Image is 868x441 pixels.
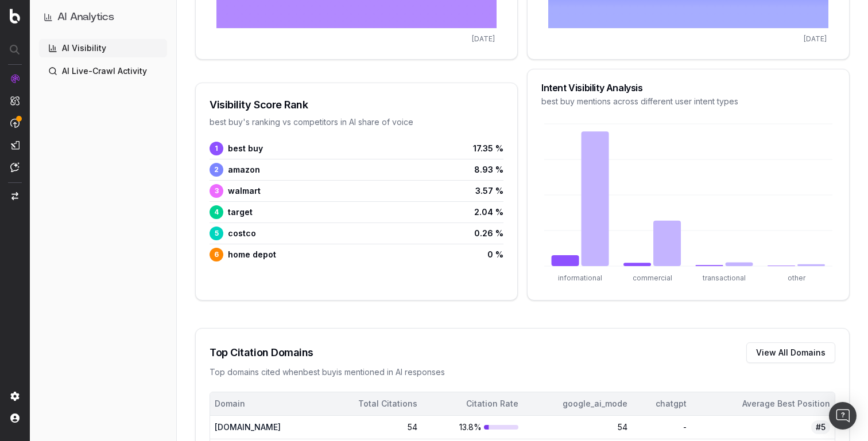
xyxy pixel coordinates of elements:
tspan: [DATE] [804,34,827,43]
span: 3.57 % [475,185,503,197]
button: View All Domains [746,342,835,363]
div: google_ai_mode [528,398,627,409]
span: 2.04 % [474,206,503,218]
img: Activation [10,118,20,128]
div: Average Best Position [696,398,830,409]
span: best buy [228,143,263,154]
div: best buy mentions across different user intent types [541,96,835,107]
span: 0 % [487,249,503,260]
div: best buy 's ranking vs competitors in AI share of voice [210,116,503,128]
h1: AI Analytics [57,9,114,25]
div: Top Citation Domains [210,345,313,361]
div: [DOMAIN_NAME] [215,422,316,433]
div: Intent Visibility Analysis [541,83,835,92]
span: 5 [210,227,223,240]
img: Intelligence [10,96,20,106]
div: chatgpt [637,398,687,409]
div: Domain [215,398,316,409]
span: target [228,206,253,218]
span: walmart [228,185,261,197]
tspan: informational [558,274,602,282]
div: Open Intercom Messenger [829,402,857,430]
div: 54 [325,422,417,433]
span: 4 [210,205,223,219]
button: AI Analytics [44,9,162,25]
img: Setting [10,392,20,401]
span: 17.35 % [473,143,503,154]
div: 54 [528,422,627,433]
tspan: other [788,274,806,282]
a: AI Visibility [39,39,167,57]
a: AI Live-Crawl Activity [39,62,167,80]
img: Switch project [11,192,18,200]
div: Top domains cited when best buy is mentioned in AI responses [210,366,835,378]
span: home depot [228,249,276,260]
div: - [637,422,687,433]
span: 3 [210,184,223,198]
img: Studio [10,141,20,150]
span: amazon [228,164,260,175]
span: #5 [811,420,830,434]
img: Analytics [10,74,20,83]
span: 2 [210,163,223,177]
div: Total Citations [325,398,417,409]
img: Assist [10,162,20,172]
tspan: transactional [702,274,746,282]
span: 1 [210,142,223,155]
tspan: [DATE] [472,34,495,43]
img: Botify logo [10,9,20,24]
span: 8.93 % [474,164,503,175]
img: My account [10,413,20,423]
div: Visibility Score Rank [210,97,503,113]
div: 13.8% [427,422,518,433]
div: Citation Rate [427,398,518,409]
tspan: commercial [633,274,672,282]
span: costco [228,228,256,239]
span: 6 [210,248,223,262]
span: 0.26 % [474,228,503,239]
